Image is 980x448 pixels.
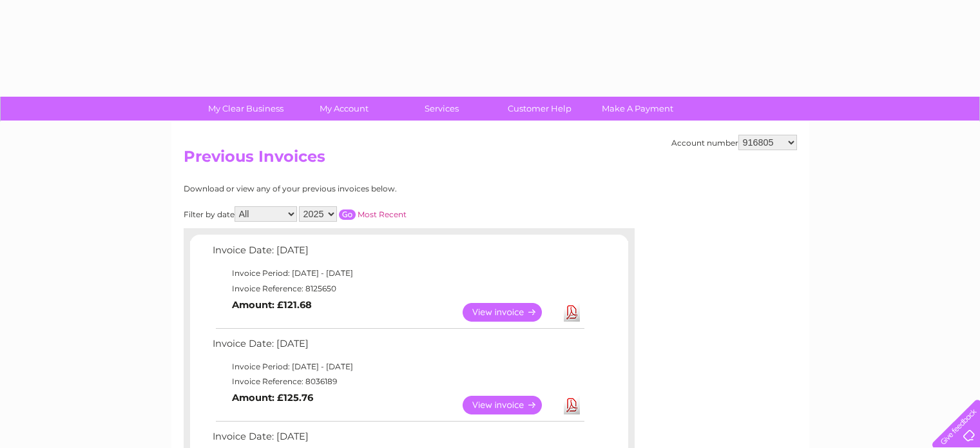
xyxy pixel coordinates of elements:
[209,242,586,266] td: Invoice Date: [DATE]
[193,97,299,121] a: My Clear Business
[209,359,586,375] td: Invoice Period: [DATE] - [DATE]
[232,299,312,311] b: Amount: £121.68
[389,97,495,121] a: Services
[463,303,557,322] a: View
[232,392,313,404] b: Amount: £125.76
[486,97,593,121] a: Customer Help
[671,135,797,150] div: Account number
[463,396,557,414] a: View
[358,209,407,219] a: Most Recent
[184,184,522,193] div: Download or view any of your previous invoices below.
[564,303,580,322] a: Download
[184,148,797,172] h2: Previous Invoices
[564,396,580,414] a: Download
[209,281,586,297] td: Invoice Reference: 8125650
[209,335,586,359] td: Invoice Date: [DATE]
[209,374,586,389] td: Invoice Reference: 8036189
[184,206,522,222] div: Filter by date
[291,97,397,121] a: My Account
[209,266,586,281] td: Invoice Period: [DATE] - [DATE]
[584,97,691,121] a: Make A Payment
